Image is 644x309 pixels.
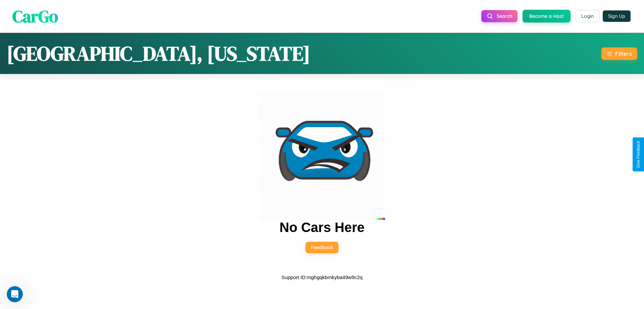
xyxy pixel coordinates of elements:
button: Become a Host [523,10,571,23]
span: Search [497,13,512,19]
iframe: Intercom live chat [7,286,23,302]
h2: No Cars Here [279,220,364,235]
button: Search [481,10,518,22]
h1: [GEOGRAPHIC_DATA], [US_STATE] [7,40,310,67]
p: Support ID: mghgqkbmkyba49w9c2q [281,273,363,282]
div: Filters [615,50,632,57]
button: Sign Up [603,10,631,22]
span: CarGo [12,4,58,28]
button: Feedback [306,242,338,253]
div: Give Feedback [636,141,641,168]
button: Filters [601,47,637,60]
button: Login [576,10,599,22]
img: car [259,93,385,220]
